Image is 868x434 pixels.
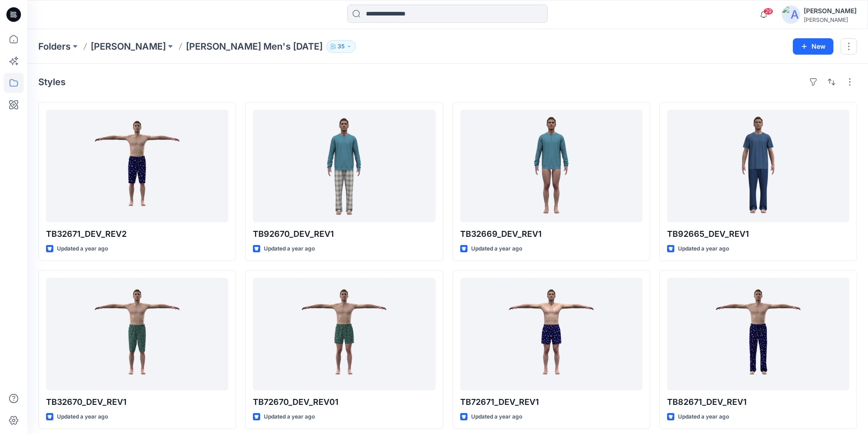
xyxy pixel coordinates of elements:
p: [PERSON_NAME] Men's [DATE] [186,40,323,53]
p: TB32670_DEV_REV1 [46,396,228,408]
a: TB32669_DEV_REV1 [460,110,642,222]
a: TB92670_DEV_REV1 [253,110,435,222]
a: TB32671_DEV_REV2 [46,110,228,222]
img: avatar [782,5,800,24]
p: TB92665_DEV_REV1 [667,228,849,240]
p: Updated a year ago [264,244,315,254]
a: TB92665_DEV_REV1 [667,110,849,222]
button: 35 [326,40,356,53]
p: TB92670_DEV_REV1 [253,228,435,240]
a: [PERSON_NAME] [91,40,166,53]
span: 29 [763,8,773,15]
button: New [793,38,833,55]
div: [PERSON_NAME] [804,16,857,23]
a: TB82671_DEV_REV1 [667,278,849,390]
p: TB32671_DEV_REV2 [46,228,228,240]
h4: Styles [38,77,66,87]
a: TB72670_DEV_REV01 [253,278,435,390]
a: TB32670_DEV_REV1 [46,278,228,390]
a: Folders [38,40,71,53]
p: TB72671_DEV_REV1 [460,396,642,408]
p: Updated a year ago [471,412,522,422]
p: TB72670_DEV_REV01 [253,396,435,408]
a: TB72671_DEV_REV1 [460,278,642,390]
p: Updated a year ago [264,412,315,422]
div: [PERSON_NAME] [804,5,857,16]
p: TB32669_DEV_REV1 [460,228,642,240]
p: Updated a year ago [57,244,108,254]
p: Updated a year ago [471,244,522,254]
p: Updated a year ago [678,412,729,422]
p: 35 [338,41,344,51]
p: TB82671_DEV_REV1 [667,396,849,408]
p: Updated a year ago [678,244,729,254]
p: Updated a year ago [57,412,108,422]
